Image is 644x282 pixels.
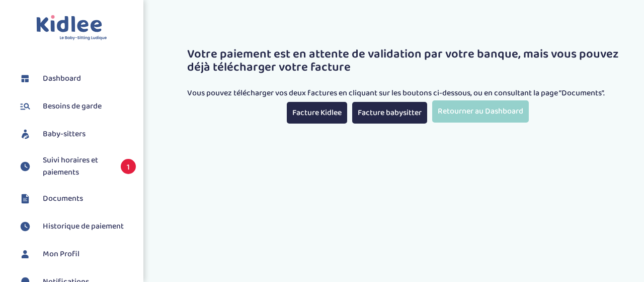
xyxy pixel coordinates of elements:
[18,219,33,234] img: suivihoraire.svg
[18,127,33,142] img: babysitters.svg
[18,71,33,86] img: dashboard.svg
[43,100,102,112] span: Besoins de garde
[121,159,136,174] span: 1
[187,87,629,99] p: Vous pouvez télécharger vos deux factures en cliquant sur les boutons ci-dessous, ou en consultan...
[43,154,111,179] span: Suivi horaires et paiements
[18,71,136,86] a: Dashboard
[18,191,136,206] a: Documents
[43,193,83,205] span: Documents
[187,48,629,75] h3: Votre paiement est en attente de validation par votre banque, mais vous pouvez déjà télécharger v...
[18,219,136,234] a: Historique de paiement
[36,15,107,41] img: logo.svg
[18,247,136,262] a: Mon Profil
[18,159,33,174] img: suivihoraire.svg
[18,99,136,114] a: Besoins de garde
[43,220,124,233] span: Historique de paiement
[43,73,81,85] span: Dashboard
[18,191,33,206] img: documents.svg
[18,154,136,179] a: Suivi horaires et paiements 1
[18,247,33,262] img: profil.svg
[18,99,33,114] img: besoin.svg
[352,102,427,124] a: Facture babysitter
[287,102,347,124] a: Facture Kidlee
[432,100,529,122] a: Retourner au Dashboard
[18,127,136,142] a: Baby-sitters
[43,248,79,260] span: Mon Profil
[43,128,86,140] span: Baby-sitters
